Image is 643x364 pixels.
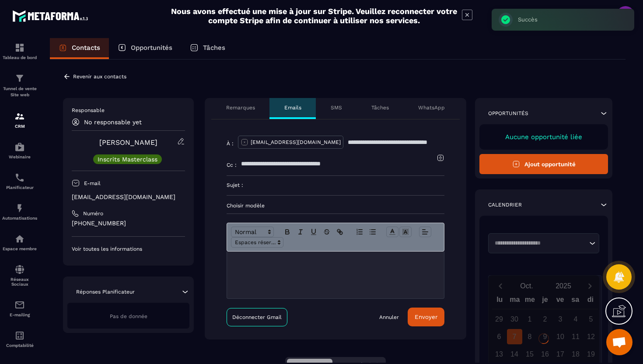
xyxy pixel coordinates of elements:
[479,154,608,174] button: Ajout opportunité
[284,104,301,111] p: Emails
[488,233,599,253] div: Search for option
[14,42,25,53] img: formation
[14,203,25,213] img: automations
[2,312,37,317] p: E-mailing
[2,105,37,135] a: formationformationCRM
[110,313,147,319] span: Pas de donnée
[181,38,234,59] a: Tâches
[2,86,37,98] p: Tunnel de vente Site web
[488,110,528,117] p: Opportunités
[98,156,157,162] p: Inscrits Masterclass
[109,38,181,59] a: Opportunités
[84,119,142,126] p: No responsable yet
[14,73,25,84] img: formation
[73,73,126,80] p: Revenir aux contacts
[227,202,444,209] p: Choisir modèle
[72,245,185,252] p: Voir toutes les informations
[14,330,25,341] img: accountant
[14,300,25,310] img: email
[2,154,37,159] p: Webinaire
[76,288,135,295] p: Réponses Planificateur
[2,124,37,129] p: CRM
[2,135,37,166] a: automationsautomationsWebinaire
[2,227,37,258] a: automationsautomationsEspace membre
[2,343,37,348] p: Comptabilité
[72,107,185,114] p: Responsable
[251,139,341,146] p: [EMAIL_ADDRESS][DOMAIN_NAME]
[99,138,157,147] a: [PERSON_NAME]
[2,216,37,220] p: Automatisations
[2,246,37,251] p: Espace membre
[227,308,287,326] a: Déconnecter Gmail
[171,7,458,25] h2: Nous avons effectué une mise à jour sur Stripe. Veuillez reconnecter votre compte Stripe afin de ...
[331,104,342,111] p: SMS
[12,8,91,24] img: logo
[2,166,37,196] a: schedulerschedulerPlanificateur
[72,193,185,201] p: [EMAIL_ADDRESS][DOMAIN_NAME]
[2,293,37,324] a: emailemailE-mailing
[379,314,399,321] a: Annuler
[2,55,37,60] p: Tableau de bord
[14,172,25,183] img: scheduler
[2,196,37,227] a: automationsautomationsAutomatisations
[2,277,37,287] p: Réseaux Sociaux
[2,66,37,105] a: formationformationTunnel de vente Site web
[606,329,633,355] div: Ouvrir le chat
[14,111,25,122] img: formation
[72,219,185,227] p: [PHONE_NUMBER]
[488,201,522,208] p: Calendrier
[227,161,237,168] p: Cc :
[72,44,100,52] p: Contacts
[14,264,25,275] img: social-network
[2,324,37,354] a: accountantaccountantComptabilité
[488,133,599,141] p: Aucune opportunité liée
[83,210,103,217] p: Numéro
[227,140,234,147] p: À :
[2,36,37,66] a: formationformationTableau de bord
[14,142,25,152] img: automations
[2,185,37,190] p: Planificateur
[408,308,444,326] button: Envoyer
[227,182,243,189] p: Sujet :
[14,234,25,244] img: automations
[50,38,109,59] a: Contacts
[418,104,445,111] p: WhatsApp
[492,239,587,248] input: Search for option
[2,258,37,293] a: social-networksocial-networkRéseaux Sociaux
[84,180,101,187] p: E-mail
[203,44,225,52] p: Tâches
[131,44,172,52] p: Opportunités
[226,104,255,111] p: Remarques
[371,104,389,111] p: Tâches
